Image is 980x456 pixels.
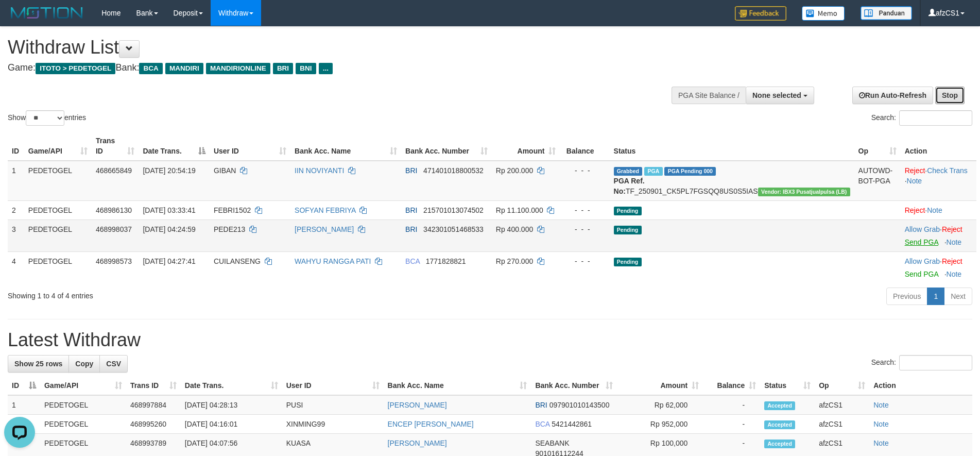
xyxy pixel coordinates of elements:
[905,166,925,175] a: Reject
[815,415,869,434] td: afzCS1
[8,200,24,219] td: 2
[181,415,282,434] td: [DATE] 04:16:01
[614,226,642,234] span: Pending
[290,131,401,161] th: Bank Acc. Name: activate to sort column ascending
[907,177,922,185] a: Note
[927,206,942,214] a: Note
[703,395,760,415] td: -
[401,131,492,161] th: Bank Acc. Number: activate to sort column ascending
[552,420,592,428] span: Copy 5421442861 to clipboard
[886,288,927,305] a: Previous
[703,376,760,395] th: Balance: activate to sort column ascending
[905,257,942,265] span: ·
[905,238,938,246] a: Send PGA
[126,395,181,415] td: 468997884
[295,257,371,265] a: WAHYU RANGGA PATI
[24,131,92,161] th: Game/API: activate to sort column ascending
[388,420,474,428] a: ENCEP [PERSON_NAME]
[492,131,560,161] th: Amount: activate to sort column ascending
[815,395,869,415] td: afzCS1
[36,63,115,74] span: ITOTO > PEDETOGEL
[947,270,962,278] a: Note
[899,110,972,126] input: Search:
[8,5,86,21] img: MOTION_logo.png
[614,167,643,176] span: Grabbed
[8,161,24,201] td: 1
[24,219,92,251] td: PEDETOGEL
[384,376,531,395] th: Bank Acc. Name: activate to sort column ascending
[644,167,662,176] span: Marked by afzCS1
[75,360,93,368] span: Copy
[764,440,795,448] span: Accepted
[423,206,484,214] span: Copy 215701013074502 to clipboard
[535,420,549,428] span: BCA
[96,206,132,214] span: 468986130
[664,167,716,176] span: PGA Pending
[764,401,795,410] span: Accepted
[935,87,965,104] a: Stop
[8,251,24,283] td: 4
[901,251,976,283] td: ·
[426,257,466,265] span: Copy 1771828821 to clipboard
[282,395,384,415] td: PUSI
[617,395,703,415] td: Rp 62,000
[423,166,484,175] span: Copy 471401018800532 to clipboard
[614,177,645,195] b: PGA Ref. No:
[564,256,605,266] div: - - -
[672,87,746,104] div: PGA Site Balance /
[549,401,610,409] span: Copy 097901010143500 to clipboard
[944,288,972,305] a: Next
[802,6,845,21] img: Button%20Memo.svg
[496,206,543,214] span: Rp 11.100.000
[139,131,210,161] th: Date Trans.: activate to sort column descending
[96,166,132,175] span: 468665849
[610,161,854,201] td: TF_250901_CK5PL7FGSQQ8US0S5IAS
[927,288,944,305] a: 1
[181,376,282,395] th: Date Trans.: activate to sort column ascending
[8,286,401,301] div: Showing 1 to 4 of 4 entries
[143,225,195,233] span: [DATE] 04:24:59
[405,225,417,233] span: BRI
[295,206,356,214] a: SOFYAN FEBRIYA
[610,131,854,161] th: Status
[901,131,976,161] th: Action
[815,376,869,395] th: Op: activate to sort column ascending
[535,439,569,447] span: SEABANK
[8,330,972,350] h1: Latest Withdraw
[905,206,925,214] a: Reject
[8,110,86,126] label: Show entries
[139,63,162,74] span: BCA
[68,355,100,373] a: Copy
[905,225,940,233] a: Allow Grab
[535,401,547,409] span: BRI
[496,166,533,175] span: Rp 200.000
[143,257,195,265] span: [DATE] 04:27:41
[126,376,181,395] th: Trans ID: activate to sort column ascending
[617,376,703,395] th: Amount: activate to sort column ascending
[901,219,976,251] td: ·
[206,63,270,74] span: MANDIRIONLINE
[40,376,126,395] th: Game/API: activate to sort column ascending
[214,257,261,265] span: CUILANSENG
[617,415,703,434] td: Rp 952,000
[319,63,333,74] span: ...
[273,63,293,74] span: BRI
[905,225,942,233] span: ·
[388,439,447,447] a: [PERSON_NAME]
[942,257,962,265] a: Reject
[405,257,420,265] span: BCA
[405,206,417,214] span: BRI
[405,166,417,175] span: BRI
[746,87,814,104] button: None selected
[905,270,938,278] a: Send PGA
[214,206,251,214] span: FEBRI1502
[295,166,344,175] a: IIN NOVIYANTI
[282,376,384,395] th: User ID: activate to sort column ascending
[871,355,972,370] label: Search:
[560,131,609,161] th: Balance
[764,420,795,429] span: Accepted
[40,395,126,415] td: PEDETOGEL
[143,166,195,175] span: [DATE] 20:54:19
[869,376,972,395] th: Action
[901,200,976,219] td: ·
